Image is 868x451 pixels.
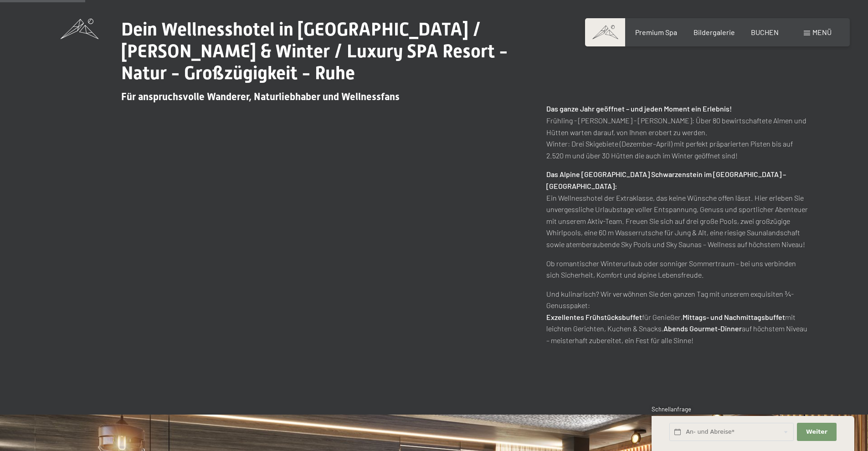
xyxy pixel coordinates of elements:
[751,28,779,36] a: BUCHEN
[546,104,732,113] strong: Das ganze Jahr geöffnet – und jeden Moment ein Erlebnis!
[652,405,691,413] span: Schnellanfrage
[546,170,786,190] strong: Das Alpine [GEOGRAPHIC_DATA] Schwarzenstein im [GEOGRAPHIC_DATA] – [GEOGRAPHIC_DATA]:
[635,28,677,36] a: Premium Spa
[806,428,827,436] span: Weiter
[812,28,832,36] span: Menü
[797,423,836,441] button: Weiter
[663,324,742,333] strong: Abends Gourmet-Dinner
[121,19,508,84] span: Dein Wellnesshotel in [GEOGRAPHIC_DATA] / [PERSON_NAME] & Winter / Luxury SPA Resort - Natur - Gr...
[683,313,785,321] strong: Mittags- und Nachmittagsbuffet
[546,288,808,346] p: Und kulinarisch? Wir verwöhnen Sie den ganzen Tag mit unserem exquisiten ¾-Genusspaket: für Genie...
[693,28,735,36] a: Bildergalerie
[546,313,642,321] strong: Exzellentes Frühstücksbuffet
[546,258,808,281] p: Ob romantischer Winterurlaub oder sonniger Sommertraum – bei uns verbinden sich Sicherheit, Komfo...
[121,91,400,102] span: Für anspruchsvolle Wanderer, Naturliebhaber und Wellnessfans
[546,168,808,250] p: Ein Wellnesshotel der Extraklasse, das keine Wünsche offen lässt. Hier erleben Sie unvergessliche...
[546,103,808,161] p: Frühling - [PERSON_NAME] - [PERSON_NAME]: Über 80 bewirtschaftete Almen und Hütten warten darauf,...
